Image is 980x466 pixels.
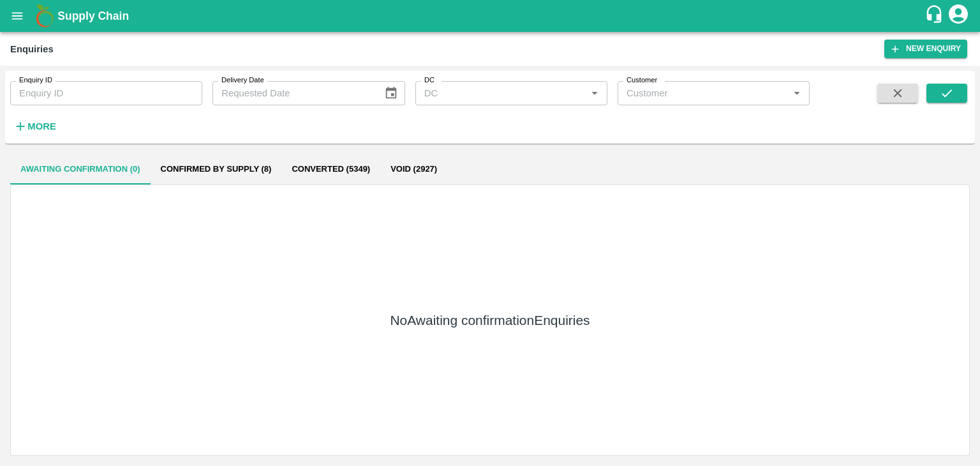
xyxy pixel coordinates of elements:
[621,85,785,101] input: Customer
[221,75,264,86] label: Delivery Date
[947,3,970,29] div: account of current user
[924,4,947,27] div: customer-support
[212,81,374,105] input: Requested Date
[10,81,202,105] input: Enquiry ID
[379,81,403,105] button: Choose date
[789,85,805,101] button: Open
[10,154,151,184] button: Awaiting confirmation (0)
[57,7,924,25] a: Supply Chain
[424,75,434,86] label: DC
[10,41,54,57] div: Enquiries
[3,1,32,31] button: open drawer
[27,121,56,132] strong: More
[884,40,967,58] button: New Enquiry
[57,10,129,22] b: Supply Chain
[10,116,59,137] button: More
[151,154,282,184] button: Confirmed by supply (8)
[19,75,52,86] label: Enquiry ID
[390,312,590,329] h5: No Awaiting confirmation Enquiries
[380,154,447,184] button: Void (2927)
[419,85,583,101] input: DC
[281,154,380,184] button: Converted (5349)
[32,3,57,29] img: logo
[627,75,657,86] label: Customer
[586,85,603,101] button: Open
